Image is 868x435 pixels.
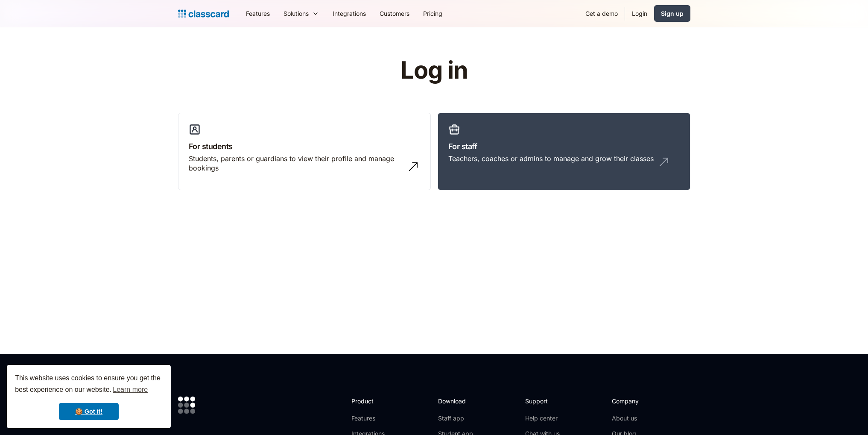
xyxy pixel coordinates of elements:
[351,414,397,423] a: Features
[625,4,654,23] a: Login
[654,5,690,22] a: Sign up
[239,4,277,23] a: Features
[178,8,229,20] a: home
[448,154,654,163] div: Teachers, coaches or admins to manage and grow their classes
[15,373,163,396] span: This website uses cookies to ensure you get the best experience on our website.
[283,9,309,18] div: Solutions
[612,414,669,423] a: About us
[298,57,570,84] h1: Log in
[189,154,403,173] div: Students, parents or guardians to view their profile and manage bookings
[59,403,119,420] a: dismiss cookie message
[351,397,397,406] h2: Product
[189,141,420,152] h3: For students
[178,113,431,191] a: For studentsStudents, parents or guardians to view their profile and manage bookings
[661,9,684,18] div: Sign up
[277,4,326,23] div: Solutions
[579,4,625,23] a: Get a demo
[111,383,149,396] a: learn more about cookies
[416,4,449,23] a: Pricing
[438,113,690,191] a: For staffTeachers, coaches or admins to manage and grow their classes
[373,4,416,23] a: Customers
[438,397,473,406] h2: Download
[326,4,373,23] a: Integrations
[612,397,669,406] h2: Company
[525,414,560,423] a: Help center
[438,414,473,423] a: Staff app
[7,365,171,428] div: cookieconsent
[448,141,680,152] h3: For staff
[525,397,560,406] h2: Support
